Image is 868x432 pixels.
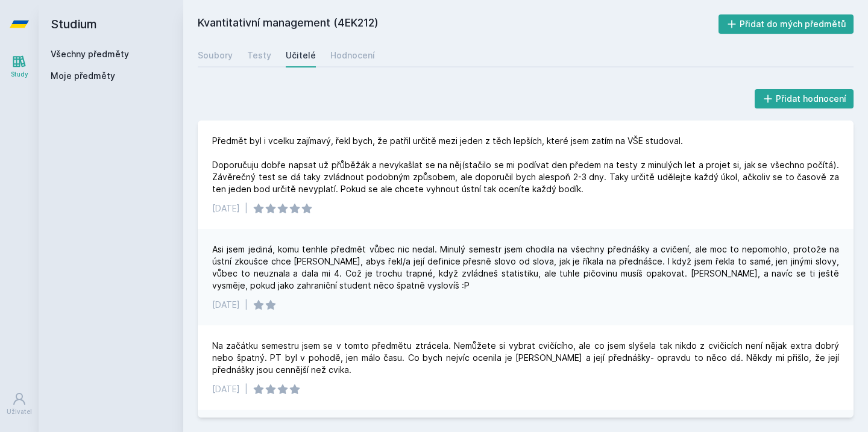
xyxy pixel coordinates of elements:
[198,43,233,67] a: Soubory
[212,202,240,214] div: [DATE]
[286,43,316,67] a: Učitelé
[755,89,854,108] button: Přidat hodnocení
[245,299,248,311] div: |
[247,43,271,67] a: Testy
[212,135,839,195] div: Předmět byl i vcelku zajímavý, řekl bych, že patřil určitě mezi jeden z těch lepších, které jsem ...
[2,386,36,422] a: Uživatel
[245,383,248,395] div: |
[51,49,129,59] a: Všechny předměty
[212,340,839,376] div: Na začátku semestru jsem se v tomto předmětu ztrácela. Nemůžete si vybrat cvičícího, ale co jsem ...
[330,49,375,61] div: Hodnocení
[212,383,240,395] div: [DATE]
[247,49,271,61] div: Testy
[7,407,32,416] div: Uživatel
[198,14,719,34] h2: Kvantitativní management (4EK212)
[719,14,854,34] button: Přidat do mých předmětů
[51,70,115,82] span: Moje předměty
[2,48,36,85] a: Study
[198,49,233,61] div: Soubory
[212,243,839,292] div: Asi jsem jediná, komu tenhle předmět vůbec nic nedal. Minulý semestr jsem chodila na všechny před...
[11,70,28,79] div: Study
[330,43,375,67] a: Hodnocení
[245,202,248,214] div: |
[286,49,316,61] div: Učitelé
[212,299,240,311] div: [DATE]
